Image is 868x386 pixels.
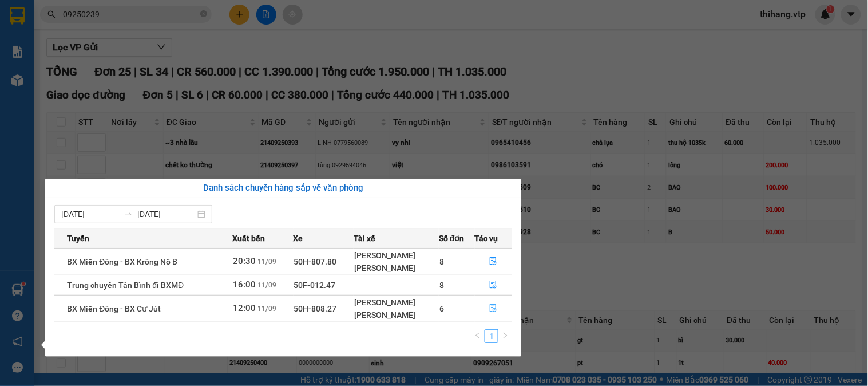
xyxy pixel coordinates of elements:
span: Xe [294,232,303,245]
button: file-done [475,276,512,294]
span: 11/09 [257,258,276,266]
span: 12:00 [233,303,256,313]
span: 50F-012.47 [294,281,336,290]
div: Danh sách chuyến hàng sắp về văn phòng [54,182,512,195]
button: file-done [475,300,512,318]
li: 1 [485,329,498,343]
span: swap-right [124,210,133,219]
span: Tuyến [67,232,89,245]
span: Xuất bến [232,232,265,245]
span: file-done [489,304,497,313]
div: [PERSON_NAME] [354,296,438,309]
span: 50H-808.27 [294,304,337,313]
div: [PERSON_NAME] [354,249,438,262]
button: right [498,329,512,343]
span: to [124,210,133,219]
span: 50H-807.80 [294,257,337,266]
span: 8 [439,257,444,266]
input: Từ ngày [61,208,119,220]
span: Tác vụ [475,232,498,245]
span: 20:30 [233,256,256,266]
button: left [471,329,485,343]
span: 6 [439,304,444,313]
div: [PERSON_NAME] [354,309,438,321]
div: [PERSON_NAME] [354,262,438,274]
input: Đến ngày [137,208,195,220]
span: 11/09 [257,305,276,313]
span: BX Miền Đông - BX Krông Nô B [67,257,177,266]
span: file-done [489,257,497,266]
a: 1 [485,330,498,342]
span: 11/09 [257,281,276,289]
span: Trung chuyển Tân Bình đi BXMĐ [67,281,184,290]
span: BX Miền Đông - BX Cư Jút [67,304,161,313]
span: Tài xế [354,232,375,245]
span: file-done [489,281,497,290]
span: 16:00 [233,279,256,290]
li: Next Page [498,329,512,343]
span: 8 [439,281,444,290]
span: right [502,332,509,339]
span: Số đơn [439,232,465,245]
span: left [474,332,481,339]
li: Previous Page [471,329,485,343]
button: file-done [475,253,512,271]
